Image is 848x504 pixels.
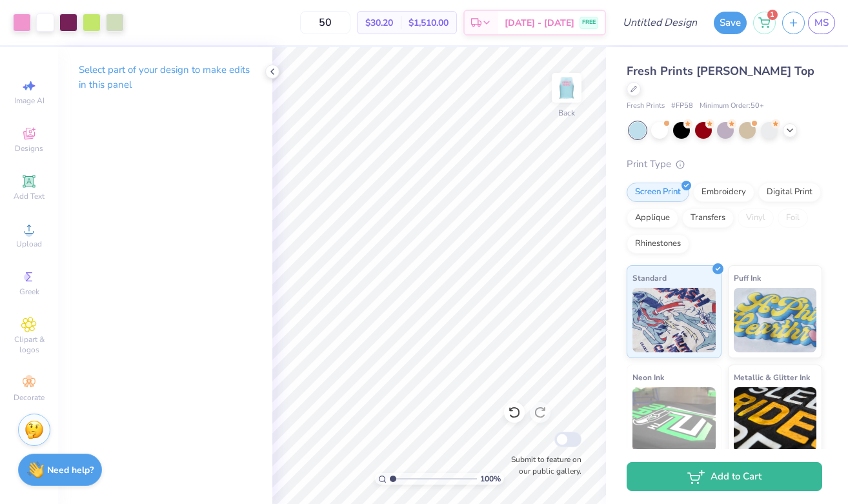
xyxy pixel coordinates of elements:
[627,234,689,254] div: Rhinestones
[480,473,501,485] span: 100 %
[734,271,761,285] span: Puff Ink
[504,454,581,477] label: Submit to feature on our public gallery.
[632,387,716,452] img: Neon Ink
[16,239,42,249] span: Upload
[738,208,774,228] div: Vinyl
[714,12,747,34] button: Save
[682,208,734,228] div: Transfers
[734,370,810,384] span: Metallic & Glitter Ink
[558,107,575,119] div: Back
[734,387,817,452] img: Metallic & Glitter Ink
[554,75,580,101] img: Back
[47,464,94,476] strong: Need help?
[758,183,821,202] div: Digital Print
[6,334,52,355] span: Clipart & logos
[14,96,45,106] span: Image AI
[79,63,252,92] p: Select part of your design to make edits in this panel
[365,16,393,30] span: $30.20
[627,208,678,228] div: Applique
[15,143,43,154] span: Designs
[300,11,350,34] input: – –
[632,271,667,285] span: Standard
[14,191,45,201] span: Add Text
[808,12,835,34] a: MS
[767,10,778,20] span: 1
[409,16,449,30] span: $1,510.00
[734,288,817,352] img: Puff Ink
[778,208,808,228] div: Foil
[19,287,39,297] span: Greek
[627,183,689,202] div: Screen Print
[700,101,764,112] span: Minimum Order: 50 +
[627,101,665,112] span: Fresh Prints
[627,462,822,491] button: Add to Cart
[632,370,664,384] span: Neon Ink
[14,392,45,403] span: Decorate
[632,288,716,352] img: Standard
[612,10,707,35] input: Untitled Design
[693,183,754,202] div: Embroidery
[814,15,829,30] span: MS
[671,101,693,112] span: # FP58
[582,18,596,27] span: FREE
[627,157,822,172] div: Print Type
[627,63,814,79] span: Fresh Prints [PERSON_NAME] Top
[505,16,574,30] span: [DATE] - [DATE]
